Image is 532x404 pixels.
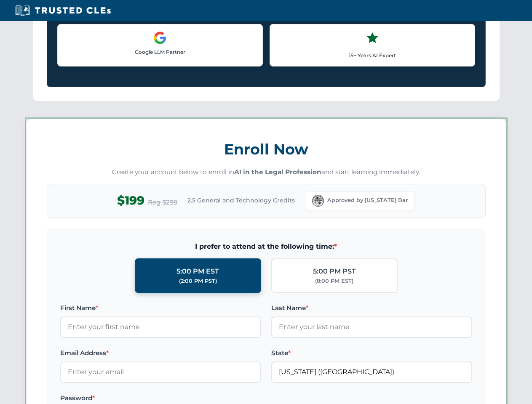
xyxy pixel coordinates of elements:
div: (2:00 PM PST) [179,277,217,285]
span: 2.5 General and Technology Credits [187,196,295,205]
p: Create your account below to enroll in and start learning immediately. [47,167,486,177]
label: Email Address [60,348,261,358]
div: 5:00 PM EST [176,266,219,277]
span: I prefer to attend at the following time: [60,241,472,252]
label: Last Name [271,303,472,313]
p: Google LLM Partner [64,48,256,56]
input: Enter your last name [271,316,472,338]
label: First Name [60,303,261,313]
div: 5:00 PM PST [313,266,356,277]
input: Enter your first name [60,316,261,338]
input: Florida (FL) [271,361,472,383]
strong: AI in the Legal Profession [234,168,321,176]
span: Reg $299 [148,197,177,207]
img: Florida Bar [312,195,324,207]
p: 15+ Years AI Expert [277,51,468,59]
span: $199 [117,191,144,210]
div: (8:00 PM EST) [315,277,353,285]
label: State [271,348,472,358]
img: Google [153,31,167,45]
span: Approved by [US_STATE] Bar [327,196,408,205]
h3: Enroll Now [47,136,486,162]
label: Password [60,393,261,403]
img: Trusted CLEs [13,4,113,17]
input: Enter your email [60,361,261,383]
